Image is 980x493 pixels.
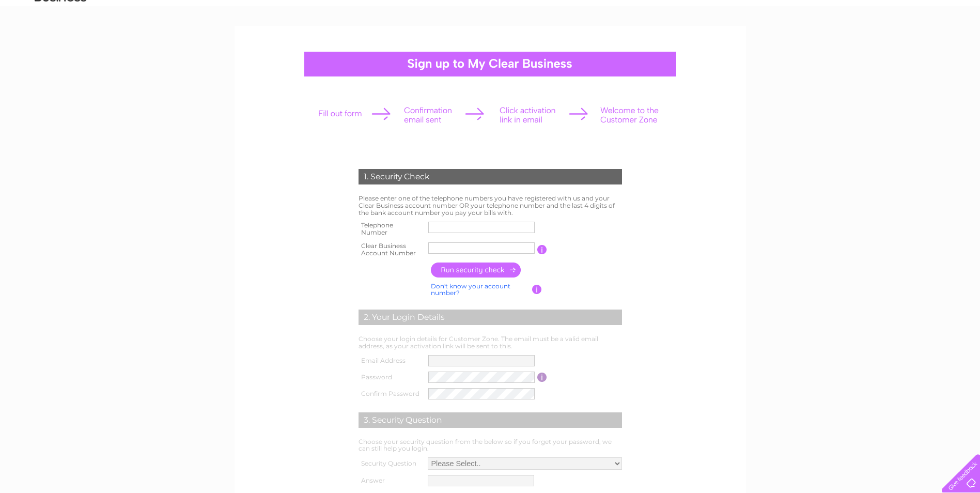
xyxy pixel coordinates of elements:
th: Email Address [356,352,426,369]
a: Energy [861,44,884,52]
td: Choose your security question from the below so if you forget your password, we can still help yo... [356,436,625,455]
th: Answer [356,472,425,489]
th: Clear Business Account Number [356,239,426,260]
input: Information [537,245,547,254]
div: Clear Business is a trading name of Verastar Limited (registered in [GEOGRAPHIC_DATA] No. 3667643... [246,6,735,50]
a: Water [835,44,855,52]
img: logo.png [34,27,87,58]
td: Please enter one of the telephone numbers you have registered with us and your Clear Business acc... [356,192,625,219]
a: Telecoms [890,44,921,52]
div: 3. Security Question [359,412,622,428]
a: Don't know your account number? [431,282,510,297]
a: 0333 014 3131 [785,5,857,18]
a: Blog [927,44,942,52]
div: 2. Your Login Details [359,310,622,325]
th: Confirm Password [356,386,426,402]
td: Choose your login details for Customer Zone. The email must be a valid email address, as your act... [356,333,625,352]
a: Contact [948,44,974,52]
th: Telephone Number [356,219,426,239]
th: Password [356,369,426,386]
input: Information [537,373,547,382]
th: Security Question [356,455,425,472]
div: 1. Security Check [359,169,622,184]
input: Information [532,285,542,294]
